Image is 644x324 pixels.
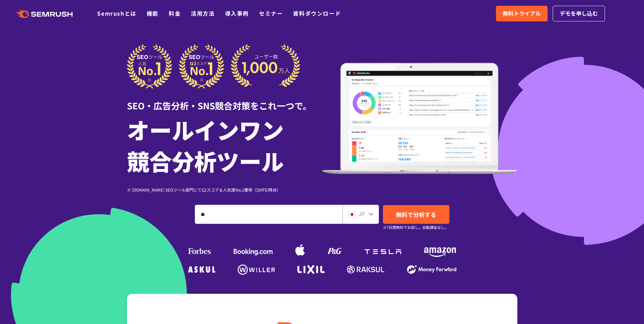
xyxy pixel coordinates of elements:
[147,9,159,17] a: 機能
[560,9,598,18] span: デモを申し込む
[97,9,136,17] a: Semrushとは
[383,205,449,224] a: 無料で分析する
[496,6,548,21] a: 無料トライアル
[225,9,249,17] a: 導入事例
[169,9,181,17] a: 料金
[383,224,448,231] small: ※7日間無料でお試し。自動課金なし。
[127,89,322,112] div: SEO・広告分析・SNS競合対策をこれ一つで。
[358,210,365,218] span: JP
[191,9,215,17] a: 活用方法
[293,9,341,17] a: 資料ダウンロード
[127,186,322,193] div: ※ [DOMAIN_NAME] SEOツール部門にてG2スコア＆人気度No.1獲得（[DATE]時点）
[553,6,605,21] a: デモを申し込む
[127,114,322,176] h1: オールインワン 競合分析ツール
[396,210,436,219] span: 無料で分析する
[259,9,283,17] a: セミナー
[195,205,342,223] input: ドメイン、キーワードまたはURLを入力してください
[503,9,541,18] span: 無料トライアル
